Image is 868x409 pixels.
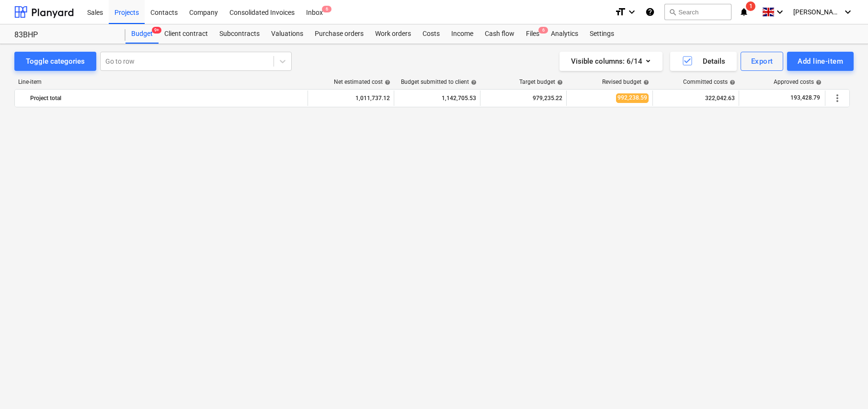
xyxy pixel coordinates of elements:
iframe: Chat Widget [820,363,868,409]
div: Export [751,55,773,68]
i: keyboard_arrow_down [842,6,854,18]
span: help [814,80,822,85]
span: help [555,80,563,85]
a: Purchase orders [309,24,369,44]
span: 6 [538,27,548,34]
div: Revised budget [602,79,649,85]
span: help [469,80,477,85]
i: keyboard_arrow_down [626,6,638,18]
button: Details [670,52,737,71]
div: Toggle categories [26,55,85,68]
span: 992,238.59 [616,93,649,102]
span: help [383,80,390,85]
span: 6 [322,6,331,12]
a: Cash flow [479,24,520,44]
span: 1 [746,1,755,11]
a: Subcontracts [214,24,265,44]
span: search [669,8,676,16]
span: help [728,80,735,85]
div: Budget [126,24,159,44]
div: 979,235.22 [484,91,562,106]
span: More actions [832,92,843,104]
div: Details [682,55,725,68]
i: format_size [615,6,626,18]
a: Costs [417,24,445,44]
a: Client contract [159,24,214,44]
div: Budget submitted to client [401,79,477,85]
span: 9+ [152,27,161,34]
button: Search [664,4,731,20]
button: Toggle categories [14,52,96,71]
a: Valuations [265,24,309,44]
div: 1,142,705.53 [398,91,476,106]
div: Files [520,24,545,44]
a: Settings [584,24,620,44]
span: [PERSON_NAME] [793,8,841,16]
div: Project total [30,91,304,106]
i: notifications [739,6,749,18]
div: 1,011,737.12 [312,91,390,106]
span: help [641,80,649,85]
div: Target budget [519,79,563,85]
a: Income [445,24,479,44]
div: Add line-item [798,55,843,68]
button: Visible columns:6/14 [560,52,662,71]
i: Knowledge base [645,6,655,18]
button: Export [741,52,784,71]
div: Line-item [14,79,308,85]
div: Approved costs [774,79,822,85]
div: Visible columns : 6/14 [571,55,651,68]
a: Work orders [369,24,417,44]
a: Files6 [520,24,545,44]
button: Add line-item [787,52,854,71]
div: 322,042.63 [657,91,735,106]
a: Analytics [545,24,584,44]
div: Net estimated cost [334,79,390,85]
a: Budget9+ [126,24,159,44]
div: Committed costs [683,79,735,85]
div: 83BHP [14,30,114,40]
span: 193,428.79 [789,94,821,102]
i: keyboard_arrow_down [774,6,786,18]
